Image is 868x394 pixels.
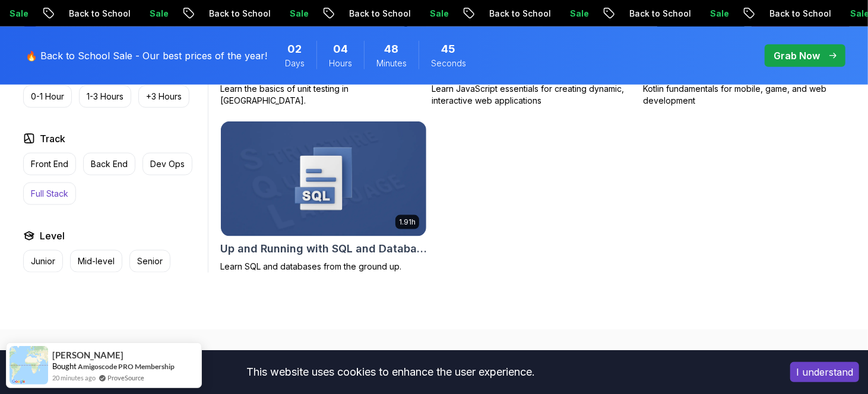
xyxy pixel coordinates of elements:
[129,250,170,273] button: Senior
[31,255,55,267] p: Junior
[220,241,427,257] h2: Up and Running with SQL and Databases
[91,158,128,170] p: Back End
[23,250,63,273] button: Junior
[52,350,123,360] span: [PERSON_NAME]
[87,91,123,102] p: 1-3 Hours
[40,229,65,243] h2: Level
[137,255,163,267] p: Senior
[329,57,352,69] span: Hours
[431,57,466,69] span: Seconds
[146,91,182,102] p: +3 Hours
[220,121,427,273] a: Up and Running with SQL and Databases card1.91hUp and Running with SQL and DatabasesLearn SQL and...
[23,85,72,108] button: 0-1 Hour
[199,8,280,20] p: Back to School
[40,132,65,146] h2: Track
[70,250,122,273] button: Mid-level
[432,83,638,107] p: Learn JavaScript essentials for creating dynamic, interactive web applications
[107,373,144,383] a: ProveSource
[376,57,407,69] span: Minutes
[52,373,96,383] span: 20 minutes ago
[83,153,135,175] button: Back End
[26,49,267,63] p: 🔥 Back to School Sale - Our best prices of the year!
[31,188,68,200] p: Full Stack
[399,217,416,227] p: 1.91h
[78,362,175,371] a: Amigoscode PRO Membership
[420,8,458,20] p: Sale
[9,359,772,385] div: This website uses cookies to enhance the user experience.
[52,361,77,371] span: Bought
[59,8,140,20] p: Back to School
[701,8,739,20] p: Sale
[138,85,189,108] button: +3 Hours
[340,8,420,20] p: Back to School
[23,182,76,205] button: Full Stack
[23,153,76,175] button: Front End
[220,261,427,273] p: Learn SQL and databases from the ground up.
[150,158,185,170] p: Dev Ops
[9,346,48,385] img: provesource social proof notification image
[78,255,115,267] p: Mid-level
[442,41,456,57] span: 45 Seconds
[385,41,399,57] span: 48 Minutes
[560,8,598,20] p: Sale
[220,83,427,107] p: Learn the basics of unit testing in [GEOGRAPHIC_DATA].
[620,8,701,20] p: Back to School
[790,362,859,382] button: Accept cookies
[142,153,192,175] button: Dev Ops
[480,8,560,20] p: Back to School
[333,41,348,57] span: 4 Hours
[643,83,850,107] p: Kotlin fundamentals for mobile, game, and web development
[285,57,305,69] span: Days
[140,8,178,20] p: Sale
[280,8,318,20] p: Sale
[31,91,64,102] p: 0-1 Hour
[79,85,131,108] button: 1-3 Hours
[221,121,426,236] img: Up and Running with SQL and Databases card
[31,158,68,170] p: Front End
[760,8,841,20] p: Back to School
[774,49,820,63] p: Grab Now
[288,41,302,57] span: 2 Days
